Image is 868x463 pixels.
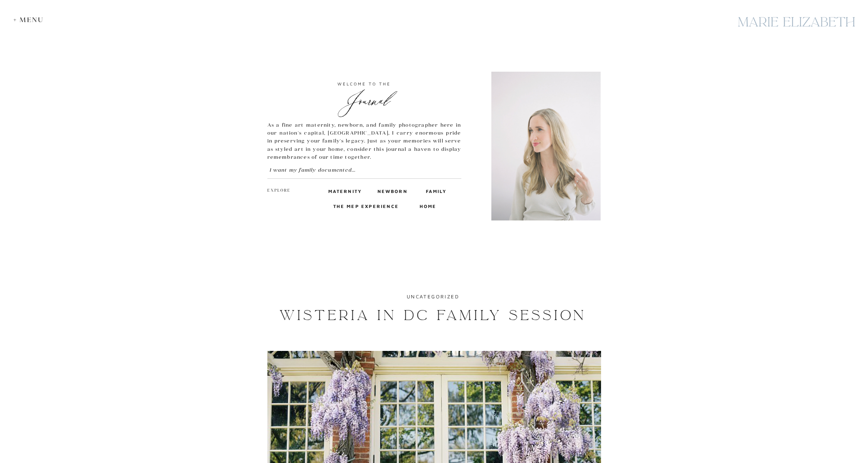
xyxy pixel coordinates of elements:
a: maternity [328,187,357,195]
a: home [420,202,435,210]
a: I want my family documented... [269,166,374,174]
a: The MEP Experience [333,202,401,210]
p: As a fine art maternity, newborn, and family photographer here in our nation's capital, [GEOGRAPH... [267,121,461,161]
h2: explore [267,187,291,195]
h3: welcome to the [267,80,461,88]
div: + Menu [13,16,48,24]
a: Family [426,187,446,195]
a: Uncategorized [407,293,459,300]
a: Newborn [377,187,405,195]
a: Wisteria in DC Family Session [279,307,586,324]
h2: Journal [267,89,461,104]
